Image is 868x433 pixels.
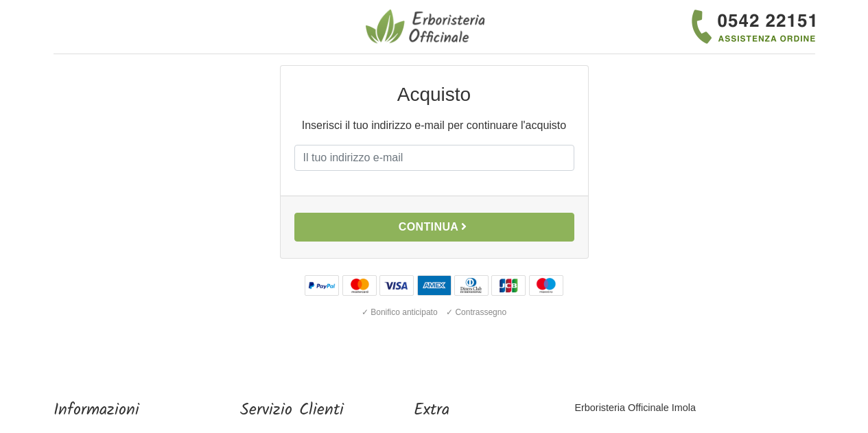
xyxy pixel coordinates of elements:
h5: Informazioni [54,401,170,421]
h5: Servizio Clienti [240,401,344,421]
p: Inserisci il tuo indirizzo e-mail per continuare l'acquisto [294,117,574,134]
div: ✓ Bonifico anticipato [359,303,441,321]
a: Erboristeria Officinale Imola [574,402,696,413]
h5: Extra [414,401,504,421]
h2: Acquisto [294,82,574,106]
div: ✓ Contrassegno [443,303,509,321]
button: Continua [294,213,574,242]
img: Erboristeria Officinale [366,8,489,45]
input: Il tuo indirizzo e-mail [294,145,574,171]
